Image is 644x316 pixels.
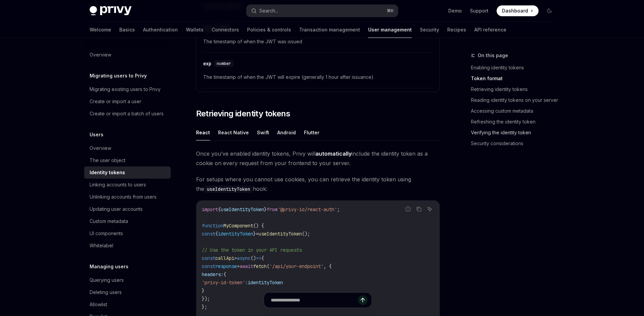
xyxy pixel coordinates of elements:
[471,95,560,106] a: Reading identity tokens on your server
[478,51,508,60] span: On this page
[425,205,434,213] button: Ask AI
[202,263,215,269] span: const
[90,300,107,309] div: Allowlist
[245,279,248,286] span: :
[218,125,249,140] button: React Native
[90,263,128,271] h5: Managing users
[368,22,412,38] a: User management
[470,7,488,14] a: Support
[253,263,267,269] span: fetch
[544,5,555,16] button: Toggle dark mode
[84,142,171,154] a: Overview
[299,22,360,38] a: Transaction management
[90,51,111,59] div: Overview
[259,231,302,237] span: useIdentityToken
[337,206,340,212] span: ;
[221,206,264,212] span: useIdentityToken
[324,263,332,269] span: , {
[203,60,211,67] div: exp
[246,5,398,17] button: Search...⌘K
[471,116,560,127] a: Refreshing the identity token
[90,6,132,16] img: dark logo
[90,97,141,106] div: Create or import a user
[202,255,215,261] span: const
[84,227,171,240] a: UI components
[90,229,123,238] div: UI components
[420,22,439,38] a: Security
[269,263,324,269] span: '/api/your-endpoint'
[358,295,367,305] button: Send message
[84,203,171,215] a: Updating user accounts
[240,263,253,269] span: await
[448,7,462,14] a: Demo
[84,286,171,298] a: Deleting users
[84,95,171,108] a: Create or import a user
[278,206,337,212] span: '@privy-io/react-auth'
[203,38,433,46] span: The timestamp of when the JWT was issued
[90,217,128,225] div: Custom metadata
[497,5,539,16] a: Dashboard
[267,206,278,212] span: from
[251,255,256,261] span: ()
[143,22,178,38] a: Authentication
[237,263,240,269] span: =
[84,240,171,252] a: Whitelabel
[304,125,319,140] button: Flutter
[471,127,560,138] a: Verifying the identity token
[202,288,205,294] span: }
[471,73,560,84] a: Token format
[256,255,261,261] span: =>
[218,231,253,237] span: identityToken
[84,215,171,227] a: Custom metadata
[253,231,256,237] span: }
[84,166,171,179] a: Identity tokens
[202,206,218,212] span: import
[202,247,302,253] span: // Use the token in your API requests
[90,131,103,139] h5: Users
[256,231,259,237] span: =
[218,206,221,212] span: {
[215,231,218,237] span: {
[90,144,111,152] div: Overview
[253,223,264,229] span: () {
[471,106,560,116] a: Accessing custom metadata
[223,271,226,277] span: {
[302,231,310,237] span: ();
[215,263,237,269] span: response
[215,255,234,261] span: callApi
[259,7,278,15] div: Search...
[90,85,161,93] div: Migrating existing users to Privy
[84,83,171,95] a: Migrating existing users to Privy
[84,274,171,286] a: Querying users
[90,181,146,189] div: Linking accounts to users
[84,298,171,311] a: Allowlist
[471,62,560,73] a: Enabling identity tokens
[90,110,164,118] div: Create or import a batch of users
[237,255,251,261] span: async
[84,191,171,203] a: Unlinking accounts from users
[502,7,528,14] span: Dashboard
[204,185,253,193] code: useIdentityToken
[84,179,171,191] a: Linking accounts to users
[414,205,423,213] button: Copy the contents from the code block
[247,22,291,38] a: Policies & controls
[186,22,204,38] a: Wallets
[119,22,135,38] a: Basics
[196,175,440,194] span: For setups where you cannot use cookies, you can retrieve the identity token using the hook:
[84,49,171,61] a: Overview
[248,279,283,286] span: identityToken
[277,125,296,140] button: Android
[217,61,231,66] span: number
[90,22,111,38] a: Welcome
[202,271,223,277] span: headers:
[202,223,223,229] span: function
[202,231,215,237] span: const
[474,22,506,38] a: API reference
[90,276,124,284] div: Querying users
[202,279,245,286] span: 'privy-id-token'
[90,242,113,250] div: Whitelabel
[196,125,210,140] button: React
[90,156,125,164] div: The user object
[387,8,394,14] span: ⌘ K
[203,73,433,81] span: The timestamp of when the JWT will expire (generally 1 hour after issuance)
